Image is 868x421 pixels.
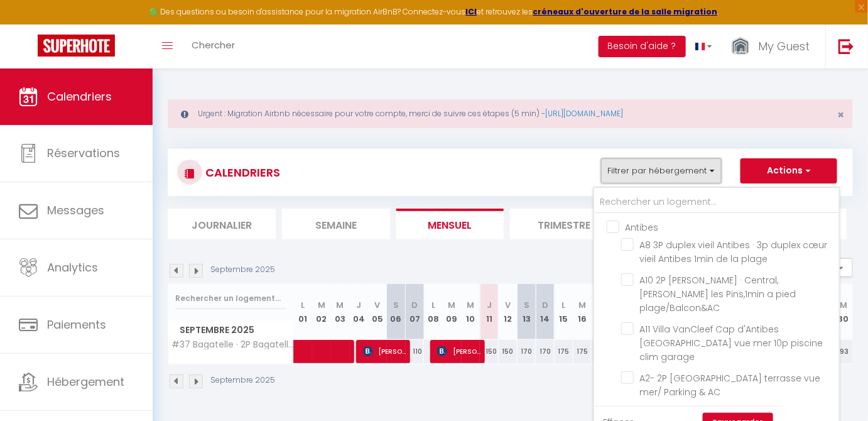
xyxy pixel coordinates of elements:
[555,284,573,340] th: 15
[499,284,518,340] th: 12
[318,299,325,311] abbr: M
[834,284,853,340] th: 30
[599,36,686,57] button: Besoin d'aide ?
[838,107,845,123] span: ×
[396,209,504,239] li: Mensuel
[393,299,399,311] abbr: S
[406,284,425,340] th: 07
[536,284,555,340] th: 14
[168,99,853,128] div: Urgent : Migration Airbnb nécessaire pour votre compte, merci de suivre ces étapes (5 min) -
[411,299,418,311] abbr: D
[462,284,480,340] th: 10
[838,38,854,54] img: logout
[536,340,555,363] div: 170
[555,340,573,363] div: 175
[562,299,566,311] abbr: L
[363,339,407,363] span: [PERSON_NAME]
[356,299,361,311] abbr: J
[47,374,124,390] span: Hébergement
[499,340,518,363] div: 150
[47,145,120,161] span: Réservations
[47,260,98,275] span: Analytics
[210,264,275,276] p: Septembre 2025
[168,321,293,339] span: Septembre 2025
[467,299,474,311] abbr: M
[533,6,718,17] a: créneaux d'ouverture de la salle migration
[741,158,837,183] button: Actions
[448,299,456,311] abbr: M
[431,299,435,311] abbr: L
[480,284,499,340] th: 11
[758,38,810,54] span: My Guest
[640,372,821,398] span: A2- 2P [GEOGRAPHIC_DATA] terrasse vue mer/ Parking & AC
[573,284,592,340] th: 16
[202,158,280,187] h3: CALENDRIERS
[368,284,387,340] th: 05
[175,287,286,310] input: Rechercher un logement...
[47,89,112,104] span: Calendriers
[182,25,244,68] a: Chercher
[47,202,104,218] span: Messages
[282,209,390,239] li: Semaine
[331,284,350,340] th: 03
[170,340,296,349] span: #37 Bagatelle · 2P Bagatelle, promenade, front mer/Balcon & Clim
[301,299,305,311] abbr: L
[542,299,548,311] abbr: D
[350,284,369,340] th: 04
[47,317,106,332] span: Paiements
[406,340,425,363] div: 110
[375,299,381,311] abbr: V
[505,299,511,311] abbr: V
[168,209,276,239] li: Journalier
[510,209,618,239] li: Trimestre
[601,158,722,183] button: Filtrer par hébergement
[312,284,331,340] th: 02
[578,299,586,311] abbr: M
[466,6,477,17] a: ICI
[437,339,481,363] span: [PERSON_NAME]
[38,35,115,57] img: Super Booking
[594,191,839,214] input: Rechercher un logement...
[640,323,823,363] span: A11 Villa VanCleef Cap d'Antibes · [GEOGRAPHIC_DATA] vue mer 10p piscine clim garage
[518,340,536,363] div: 170
[731,36,750,58] img: ...
[524,299,529,311] abbr: S
[722,25,825,68] a: ... My Guest
[337,299,344,311] abbr: M
[815,364,859,412] iframe: Chat
[487,299,492,311] abbr: J
[592,340,610,363] div: 181
[573,340,592,363] div: 175
[518,284,536,340] th: 13
[10,5,48,43] button: Ouvrir le widget de chat LiveChat
[294,284,313,340] th: 01
[443,284,462,340] th: 09
[192,38,235,52] span: Chercher
[424,284,443,340] th: 08
[480,340,499,363] div: 150
[210,375,275,386] p: Septembre 2025
[387,284,406,340] th: 06
[640,274,796,314] span: A10 2P [PERSON_NAME] · Central, [PERSON_NAME] les Pins,1min a pied plage/Balcon&AC
[834,340,853,363] div: 193
[592,284,610,340] th: 17
[840,299,847,311] abbr: M
[838,109,845,121] button: Close
[545,108,623,119] a: [URL][DOMAIN_NAME]
[640,239,828,265] span: A8 3P duplex vieil Antibes · 3p duplex cœur vieil Antibes 1min de la plage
